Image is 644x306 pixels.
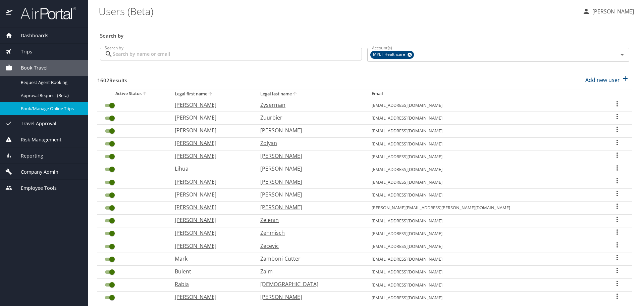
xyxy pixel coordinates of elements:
[175,255,247,263] p: Mark
[97,89,169,99] th: Active Status
[260,114,358,122] p: Zuurbier
[260,139,358,147] p: Zolyan
[12,136,61,143] span: Risk Management
[260,152,358,160] p: [PERSON_NAME]
[175,190,247,199] p: [PERSON_NAME]
[260,126,358,134] p: [PERSON_NAME]
[260,255,358,263] p: Zamboni-Cutter
[260,101,358,109] p: Zyserman
[13,7,76,20] img: airportal-logo.png
[142,91,148,97] button: sort
[260,267,358,275] p: Zaim
[97,73,127,84] h3: 1602 Results
[585,76,620,84] p: Add new user
[12,64,48,72] span: Book Travel
[12,152,43,160] span: Reporting
[366,240,603,253] td: [EMAIL_ADDRESS][DOMAIN_NAME]
[370,51,414,59] div: MPLT Healthcare
[366,89,603,99] th: Email
[12,32,48,39] span: Dashboards
[292,91,299,97] button: sort
[12,184,57,192] span: Employee Tools
[366,266,603,278] td: [EMAIL_ADDRESS][DOMAIN_NAME]
[260,242,358,250] p: Zecevic
[21,105,80,112] span: Book/Manage Online Trips
[175,293,247,301] p: [PERSON_NAME]
[175,267,247,275] p: Bulent
[366,253,603,266] td: [EMAIL_ADDRESS][DOMAIN_NAME]
[366,150,603,163] td: [EMAIL_ADDRESS][DOMAIN_NAME]
[175,114,247,122] p: [PERSON_NAME]
[366,291,603,304] td: [EMAIL_ADDRESS][DOMAIN_NAME]
[175,229,247,237] p: [PERSON_NAME]
[260,190,358,199] p: [PERSON_NAME]
[175,126,247,134] p: [PERSON_NAME]
[255,89,366,99] th: Legal last name
[583,73,632,87] button: Add new user
[366,176,603,189] td: [EMAIL_ADDRESS][DOMAIN_NAME]
[21,79,80,86] span: Request Agent Booking
[260,216,358,224] p: Zelenin
[260,165,358,173] p: [PERSON_NAME]
[100,28,629,40] h3: Search by
[6,7,13,20] img: icon-airportal.png
[12,120,56,127] span: Travel Approval
[260,280,358,288] p: [DEMOGRAPHIC_DATA]
[12,168,58,176] span: Company Admin
[113,48,362,60] input: Search by name or email
[366,202,603,214] td: [PERSON_NAME][EMAIL_ADDRESS][PERSON_NAME][DOMAIN_NAME]
[366,227,603,240] td: [EMAIL_ADDRESS][DOMAIN_NAME]
[260,229,358,237] p: Zehmisch
[366,99,603,112] td: [EMAIL_ADDRESS][DOMAIN_NAME]
[175,280,247,288] p: Rabia
[175,203,247,211] p: [PERSON_NAME]
[260,203,358,211] p: [PERSON_NAME]
[366,137,603,150] td: [EMAIL_ADDRESS][DOMAIN_NAME]
[618,50,627,59] button: Open
[590,7,634,15] p: [PERSON_NAME]
[99,1,577,21] h1: Users (Beta)
[260,178,358,186] p: [PERSON_NAME]
[175,216,247,224] p: [PERSON_NAME]
[175,139,247,147] p: [PERSON_NAME]
[175,152,247,160] p: [PERSON_NAME]
[175,165,247,173] p: Lihua
[366,112,603,125] td: [EMAIL_ADDRESS][DOMAIN_NAME]
[260,293,358,301] p: [PERSON_NAME]
[366,278,603,291] td: [EMAIL_ADDRESS][DOMAIN_NAME]
[175,178,247,186] p: [PERSON_NAME]
[12,48,32,55] span: Trips
[370,51,409,58] span: MPLT Healthcare
[366,189,603,202] td: [EMAIL_ADDRESS][DOMAIN_NAME]
[175,242,247,250] p: [PERSON_NAME]
[366,125,603,137] td: [EMAIL_ADDRESS][DOMAIN_NAME]
[169,89,255,99] th: Legal first name
[175,101,247,109] p: [PERSON_NAME]
[21,92,80,99] span: Approval Request (Beta)
[207,91,214,97] button: sort
[580,5,637,17] button: [PERSON_NAME]
[366,163,603,176] td: [EMAIL_ADDRESS][DOMAIN_NAME]
[366,214,603,227] td: [EMAIL_ADDRESS][DOMAIN_NAME]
